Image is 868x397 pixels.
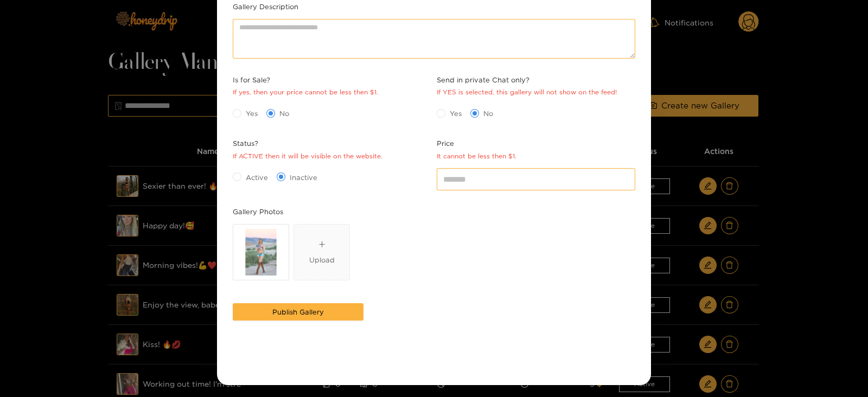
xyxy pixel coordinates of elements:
span: Send in private Chat only? [437,74,617,85]
span: Yes [241,108,262,119]
span: Price [437,138,516,149]
span: Publish Gallery [272,306,324,317]
span: plus [318,241,325,248]
div: If ACTIVE then it will be visible on the website. [233,151,382,162]
span: Inactive [285,172,322,183]
label: Gallery Description [233,1,298,12]
span: Status? [233,138,382,149]
button: Publish Gallery [233,303,363,321]
div: Upload [309,254,335,265]
span: Active [241,172,272,183]
textarea: Gallery Description [233,19,635,59]
div: It cannot be less then $1. [437,151,516,162]
span: Is for Sale? [233,74,378,85]
span: Yes [445,108,466,119]
div: If yes, then your price cannot be less then $1. [233,87,378,98]
label: Gallery Photos [233,206,283,217]
span: No [275,108,293,119]
span: No [479,108,497,119]
div: If YES is selected, this gallery will not show on the feed! [437,87,617,98]
span: plusUpload [294,225,349,280]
